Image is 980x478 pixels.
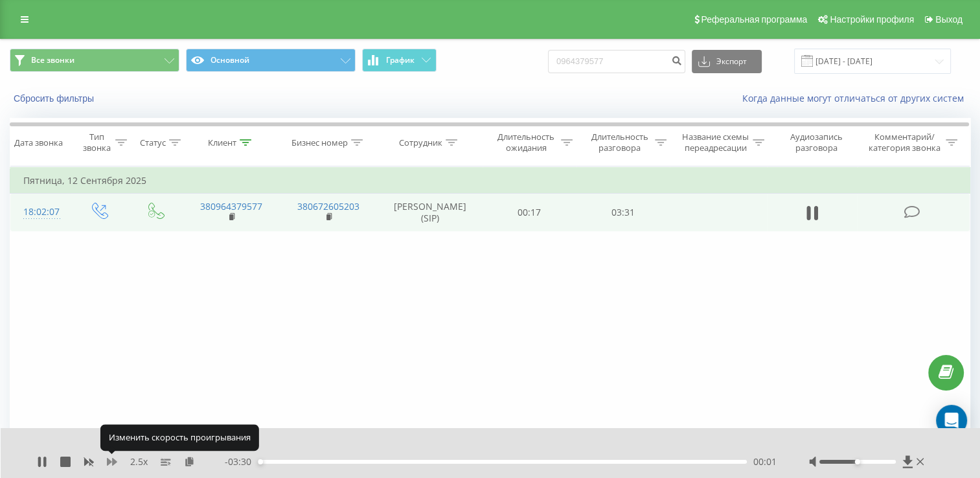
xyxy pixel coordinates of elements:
span: Все звонки [31,55,74,65]
a: 380964379577 [200,200,262,212]
button: Основной [186,49,356,72]
button: График [362,49,437,72]
span: График [386,56,415,65]
div: Бизнес номер [291,137,348,148]
span: Реферальная программа [701,14,807,25]
a: Когда данные могут отличаться от других систем [742,92,970,104]
div: Длительность разговора [587,131,652,154]
td: 03:31 [576,194,670,231]
input: Поиск по номеру [548,50,685,73]
div: Сотрудник [399,137,442,148]
div: Accessibility label [855,459,860,464]
div: Open Intercom Messenger [936,405,967,436]
div: Дата звонка [14,137,63,148]
span: Настройки профиля [830,14,914,25]
div: Изменить скорость проигрывания [100,425,259,451]
div: Тип звонка [82,131,112,154]
button: Экспорт [692,50,762,73]
div: Название схемы переадресации [681,131,749,154]
span: Выход [935,14,963,25]
div: Длительность ожидания [494,131,558,154]
a: 380672605203 [297,200,359,212]
button: Сбросить фильтры [10,93,100,104]
div: 18:02:07 [23,199,57,225]
div: Статус [140,137,166,148]
button: Все звонки [10,49,179,72]
div: Аудиозапись разговора [779,131,854,154]
span: 00:01 [753,455,777,468]
td: [PERSON_NAME] (SIP) [378,194,483,231]
span: 2.5 x [130,455,148,468]
td: 00:17 [483,194,576,231]
div: Accessibility label [258,459,263,464]
div: Комментарий/категория звонка [867,131,942,154]
td: Пятница, 12 Сентября 2025 [10,168,970,194]
div: Клиент [208,137,236,148]
span: - 03:30 [225,455,258,468]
